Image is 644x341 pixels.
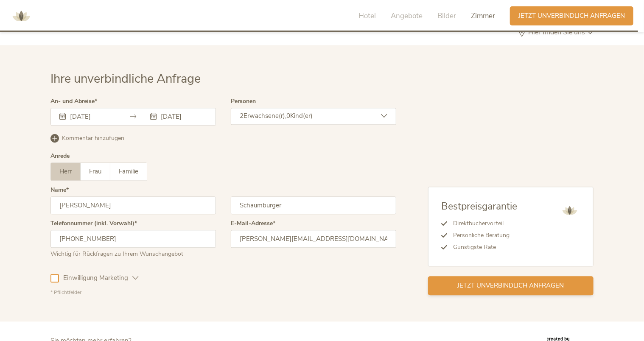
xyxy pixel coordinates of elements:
[59,274,132,282] span: Einwilligung Marketing
[290,112,313,120] span: Kind(er)
[50,289,396,296] div: * Pflichtfelder
[559,200,580,221] img: AMONTI & LUNARIS Wellnessresort
[231,196,396,214] input: Nachname
[286,112,290,120] span: 0
[231,98,256,104] label: Personen
[50,248,216,258] div: Wichtig für Rückfragen zu Ihrem Wunschangebot
[231,221,275,226] label: E-Mail-Adresse
[447,241,517,253] li: Günstigste Rate
[62,134,124,143] span: Kommentar hinzufügen
[518,11,625,20] span: Jetzt unverbindlich anfragen
[119,167,138,176] span: Familie
[50,70,201,87] span: Ihre unverbindliche Anfrage
[68,112,116,121] input: Anreise
[244,112,286,120] span: Erwachsene(r),
[59,167,72,176] span: Herr
[526,29,587,36] span: Hier finden Sie uns
[159,112,207,121] input: Abreise
[231,230,396,248] input: E-Mail-Adresse
[441,200,517,213] span: Bestpreisgarantie
[447,229,517,241] li: Persönliche Beratung
[391,11,423,21] span: Angebote
[50,187,69,193] label: Name
[50,221,137,226] label: Telefonnummer (inkl. Vorwahl)
[447,218,517,229] li: Direktbuchervorteil
[89,167,101,176] span: Frau
[437,11,456,21] span: Bilder
[50,98,97,104] label: An- und Abreise
[458,281,564,290] span: Jetzt unverbindlich anfragen
[240,112,244,120] span: 2
[8,3,34,29] img: AMONTI & LUNARIS Wellnessresort
[50,153,70,159] div: Anrede
[471,11,495,21] span: Zimmer
[358,11,376,21] span: Hotel
[50,196,216,214] input: Vorname
[50,230,216,248] input: Telefonnummer (inkl. Vorwahl)
[8,13,34,19] a: AMONTI & LUNARIS Wellnessresort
